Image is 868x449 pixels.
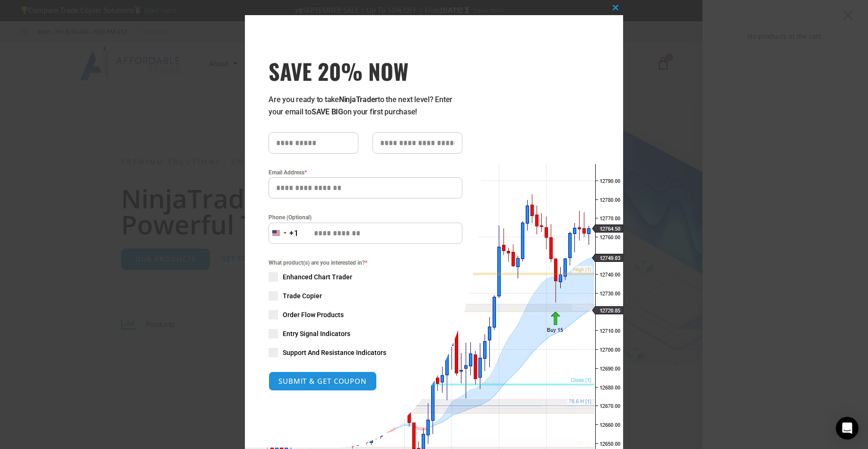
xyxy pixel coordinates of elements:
[283,272,352,282] span: Enhanced Chart Trader
[269,223,299,244] button: Selected country
[269,94,462,118] p: Are you ready to take to the next level? Enter your email to on your first purchase!
[283,310,344,319] span: Order Flow Products
[269,168,462,177] label: Email Address
[269,258,462,268] span: What product(s) are you interested in?
[269,329,462,338] label: Entry Signal Indicators
[269,58,462,84] h3: SAVE 20% NOW
[269,272,462,282] label: Enhanced Chart Trader
[339,95,378,104] strong: NinjaTrader
[269,310,462,319] label: Order Flow Products
[836,417,859,440] div: Open Intercom Messenger
[283,348,386,357] span: Support And Resistance Indicators
[283,329,350,338] span: Entry Signal Indicators
[312,107,343,116] strong: SAVE BIG
[269,371,377,391] button: SUBMIT & GET COUPON
[283,291,322,301] span: Trade Copier
[289,227,299,240] div: +1
[269,213,462,222] label: Phone (Optional)
[269,348,462,357] label: Support And Resistance Indicators
[269,291,462,301] label: Trade Copier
